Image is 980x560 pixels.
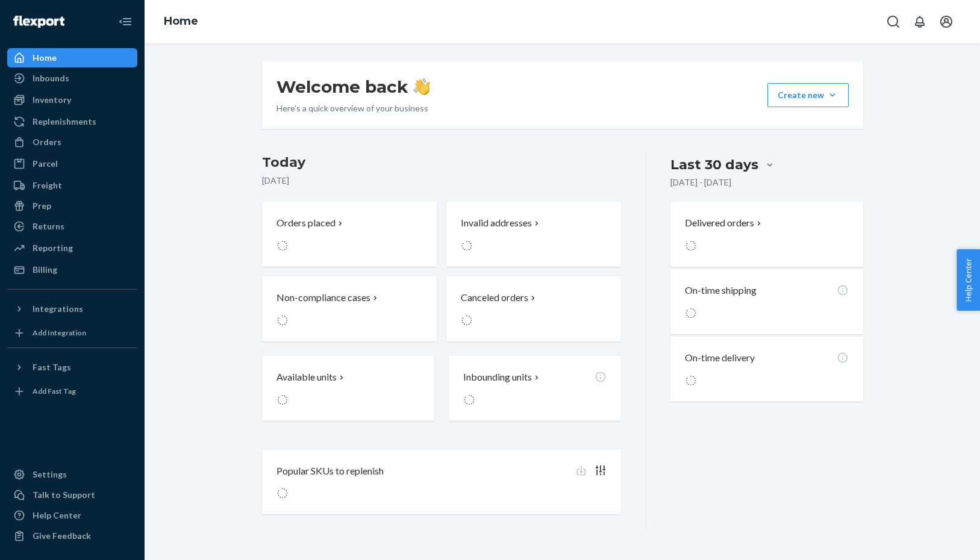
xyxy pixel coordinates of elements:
a: Inventory [7,90,137,110]
div: Orders [33,136,61,148]
ol: breadcrumbs [154,4,208,39]
a: Add Fast Tag [7,382,137,401]
div: Parcel [33,158,58,170]
p: Canceled orders [461,291,528,305]
a: Freight [7,176,137,195]
div: Billing [33,264,57,276]
div: Freight [33,179,62,191]
div: Add Integration [33,328,86,338]
div: Home [33,52,57,64]
button: Orders placed [262,202,437,267]
div: Integrations [33,303,83,315]
button: Integrations [7,299,137,319]
a: Billing [7,260,137,279]
button: Invalid addresses [446,202,621,267]
button: Available units [262,356,434,421]
p: Available units [276,370,337,384]
p: [DATE] - [DATE] [670,176,731,188]
div: Add Fast Tag [33,386,76,396]
img: Flexport logo [13,16,64,28]
p: On-time delivery [685,351,755,365]
div: Replenishments [33,116,96,128]
p: On-time shipping [685,284,757,297]
div: Reporting [33,242,73,254]
div: Inbounds [33,72,69,84]
a: Returns [7,217,137,236]
p: Popular SKUs to replenish [276,464,384,478]
button: Inbounding units [449,356,621,421]
div: Last 30 days [670,155,758,174]
button: Canceled orders [446,276,621,341]
button: Open account menu [934,10,958,34]
a: Orders [7,132,137,152]
div: Help Center [33,509,81,521]
button: Close Navigation [113,10,137,34]
div: Settings [33,468,67,481]
div: Give Feedback [33,530,91,542]
p: Invalid addresses [461,216,532,230]
div: Fast Tags [33,361,71,373]
button: Delivered orders [685,216,764,230]
a: Help Center [7,506,137,525]
div: Returns [33,220,64,232]
div: Talk to Support [33,489,95,501]
h3: Today [262,153,622,172]
button: Talk to Support [7,485,137,505]
div: Inventory [33,94,71,106]
button: Non-compliance cases [262,276,437,341]
h1: Welcome back [276,76,430,98]
p: Inbounding units [463,370,532,384]
img: hand-wave emoji [413,78,430,95]
a: Home [164,14,198,28]
a: Settings [7,465,137,484]
a: Replenishments [7,112,137,131]
p: Orders placed [276,216,336,230]
a: Reporting [7,238,137,258]
button: Give Feedback [7,526,137,546]
button: Fast Tags [7,358,137,377]
a: Parcel [7,154,137,173]
button: Open Search Box [881,10,905,34]
a: Add Integration [7,323,137,343]
button: Help Center [957,249,980,311]
button: Create new [767,83,849,107]
a: Inbounds [7,69,137,88]
p: Here’s a quick overview of your business [276,102,430,114]
a: Home [7,48,137,67]
div: Prep [33,200,51,212]
button: Open notifications [908,10,932,34]
p: Non-compliance cases [276,291,370,305]
a: Prep [7,196,137,216]
p: [DATE] [262,175,622,187]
